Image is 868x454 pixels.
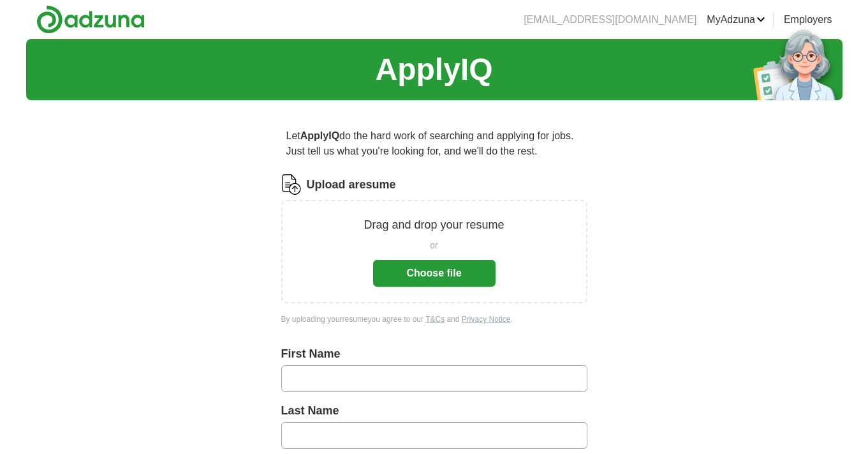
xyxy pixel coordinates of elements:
[375,47,492,93] h1: ApplyIQ
[281,345,587,363] label: First Name
[524,12,696,27] li: [EMAIL_ADDRESS][DOMAIN_NAME]
[430,239,438,252] span: or
[364,216,504,234] p: Drag and drop your resume
[281,402,587,420] label: Last Name
[425,315,445,324] a: T&Cs
[373,260,496,287] button: Choose file
[300,130,339,141] strong: ApplyIQ
[36,5,145,34] img: Adzuna logo
[281,174,302,195] img: CV Icon
[784,12,832,27] a: Employers
[281,123,587,164] p: Let do the hard work of searching and applying for jobs. Just tell us what you're looking for, an...
[307,176,396,193] label: Upload a resume
[707,12,765,27] a: MyAdzuna
[462,315,511,324] a: Privacy Notice
[281,314,587,325] div: By uploading your resume you agree to our and .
